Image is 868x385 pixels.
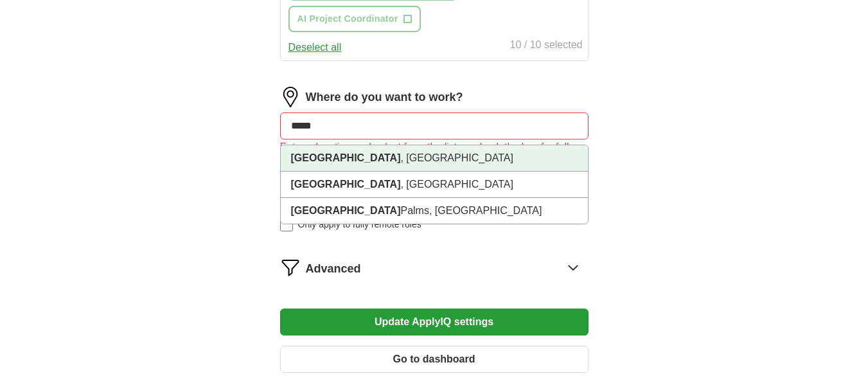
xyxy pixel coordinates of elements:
[291,205,401,216] strong: [GEOGRAPHIC_DATA]
[281,172,588,198] li: , [GEOGRAPHIC_DATA]
[280,87,301,107] img: location.png
[306,260,361,278] span: Advanced
[510,37,583,55] div: 10 / 10 selected
[288,6,421,32] button: AI Project Coordinator
[281,198,588,224] li: Palms, [GEOGRAPHIC_DATA]
[280,309,589,336] button: Update ApplyIQ settings
[297,12,398,26] span: AI Project Coordinator
[298,218,421,231] span: Only apply to fully remote roles
[280,257,301,278] img: filter
[291,179,401,190] strong: [GEOGRAPHIC_DATA]
[306,89,463,106] label: Where do you want to work?
[280,346,589,373] button: Go to dashboard
[288,40,342,55] button: Deselect all
[281,145,588,172] li: , [GEOGRAPHIC_DATA]
[291,152,401,163] strong: [GEOGRAPHIC_DATA]
[280,219,293,231] input: Only apply to fully remote roles
[280,139,589,170] div: Enter a location and select from the list, or check the box for fully remote roles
